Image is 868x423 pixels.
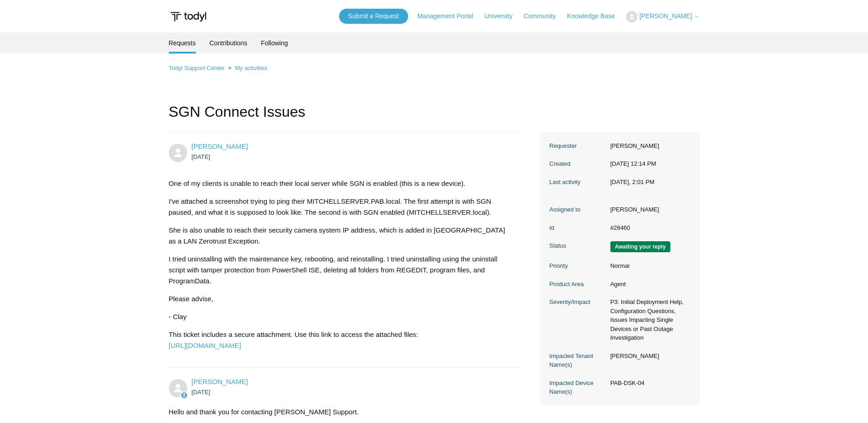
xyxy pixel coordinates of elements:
[606,298,690,342] dd: P3: Initial Deployment Help, Configuration Questions, Issues Impacting Single Devices or Past Out...
[610,179,655,185] time: 09/28/2025, 14:01
[169,342,241,349] a: [URL][DOMAIN_NAME]
[606,280,690,289] dd: Agent
[550,205,606,214] dt: Assigned to
[169,311,510,322] p: - Clay
[339,9,408,24] a: Submit a Request
[192,378,248,385] span: Kris Haire
[169,33,196,54] li: Requests
[550,178,606,187] dt: Last activity
[550,298,606,307] dt: Severity/Impact
[226,65,267,71] li: My activities
[192,389,210,396] time: 09/26/2025, 13:10
[550,241,606,250] dt: Status
[417,11,482,21] a: Management Portal
[261,33,288,54] a: Following
[550,261,606,271] dt: Priority
[550,223,606,233] dt: Id
[610,160,656,167] time: 09/26/2025, 12:14
[192,142,248,150] span: Clay Wiebe
[626,11,699,22] button: [PERSON_NAME]
[235,65,267,71] a: My activities
[523,11,565,21] a: Community
[210,33,248,54] a: Contributions
[550,159,606,168] dt: Created
[484,11,521,21] a: University
[192,142,248,150] a: [PERSON_NAME]
[169,254,510,287] p: I tried uninstalling with the maintenance key, rebooting, and reinstalling. I tried uninstalling ...
[606,379,690,388] dd: PAB-DSK-04
[610,241,670,252] span: We are waiting for you to respond
[606,261,690,271] dd: Normal
[169,101,519,132] h1: SGN Connect Issues
[169,225,510,247] p: She is also unable to reach their security camera system IP address, which is added in [GEOGRAPHI...
[169,65,225,71] a: Todyl Support Center
[567,11,624,21] a: Knowledge Base
[169,293,510,304] p: Please advise,
[192,378,248,385] a: [PERSON_NAME]
[606,223,690,233] dd: #28460
[169,196,510,218] p: I've attached a screenshot trying to ping their MITCHELLSERVER.PAB.local. The first attempt is wi...
[169,178,510,189] p: One of my clients is unable to reach their local server while SGN is enabled (this is a new device).
[606,141,690,151] dd: [PERSON_NAME]
[606,352,690,361] dd: [PERSON_NAME]
[169,329,510,351] p: This ticket includes a secure attachment. Use this link to access the attached files:
[550,280,606,289] dt: Product Area
[169,65,226,71] li: Todyl Support Center
[550,352,606,369] dt: Impacted Tenant Name(s)
[606,205,690,214] dd: [PERSON_NAME]
[639,12,692,20] span: [PERSON_NAME]
[169,8,208,25] img: Todyl Support Center Help Center home page
[192,153,210,160] time: 09/26/2025, 12:14
[550,141,606,151] dt: Requester
[550,379,606,396] dt: Impacted Device Name(s)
